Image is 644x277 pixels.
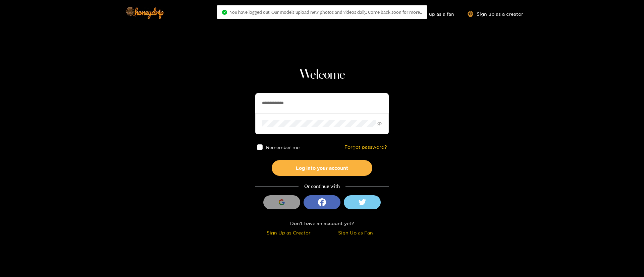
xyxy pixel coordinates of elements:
div: Sign Up as Creator [257,229,320,236]
a: Sign up as a fan [408,11,454,17]
div: Sign Up as Fan [324,229,387,236]
span: You have logged out. Our models upload new photos and videos daily. Come back soon for more.. [230,9,422,15]
button: Log into your account [272,160,372,176]
a: Sign up as a creator [468,11,523,17]
span: check-circle [222,10,227,15]
a: Forgot password? [344,144,387,150]
div: Don't have an account yet? [255,219,389,227]
span: eye-invisible [377,122,382,126]
h1: Welcome [255,67,389,83]
span: Remember me [266,145,300,150]
div: Or continue with [255,183,389,190]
